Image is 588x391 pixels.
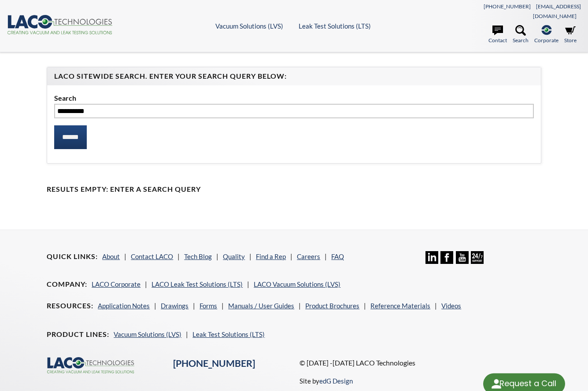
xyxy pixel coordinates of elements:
[98,302,150,310] a: Application Notes
[54,92,534,104] label: Search
[114,330,181,338] a: Vacuum Solutions (LVS)
[47,280,87,289] h4: Company
[488,25,507,44] a: Contact
[300,357,541,369] p: © [DATE] -[DATE] LACO Technologies
[223,252,245,260] a: Quality
[54,72,534,81] h4: LACO Sitewide Search. Enter your Search Query Below:
[200,302,217,310] a: Forms
[441,302,461,310] a: Videos
[256,252,286,260] a: Find a Rep
[47,185,541,194] h4: Results Empty: Enter a Search Query
[513,25,529,44] a: Search
[300,376,353,386] p: Site by
[173,358,255,369] a: [PHONE_NUMBER]
[47,301,93,311] h4: Resources
[471,257,484,265] a: 24/7 Support
[299,22,371,30] a: Leak Test Solutions (LTS)
[331,252,344,260] a: FAQ
[47,252,98,261] h4: Quick Links
[254,280,340,288] a: LACO Vacuum Solutions (LVS)
[564,25,577,44] a: Store
[489,377,503,391] img: round button
[305,302,359,310] a: Product Brochures
[47,330,109,339] h4: Product Lines
[534,36,558,44] span: Corporate
[533,3,581,19] a: [EMAIL_ADDRESS][DOMAIN_NAME]
[92,280,141,288] a: LACO Corporate
[471,251,484,264] img: 24/7 Support Icon
[184,252,212,260] a: Tech Blog
[297,252,320,260] a: Careers
[228,302,294,310] a: Manuals / User Guides
[192,330,265,338] a: Leak Test Solutions (LTS)
[161,302,189,310] a: Drawings
[131,252,173,260] a: Contact LACO
[370,302,430,310] a: Reference Materials
[215,22,283,30] a: Vacuum Solutions (LVS)
[102,252,120,260] a: About
[152,280,243,288] a: LACO Leak Test Solutions (LTS)
[484,3,531,10] a: [PHONE_NUMBER]
[319,377,353,385] a: edG Design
